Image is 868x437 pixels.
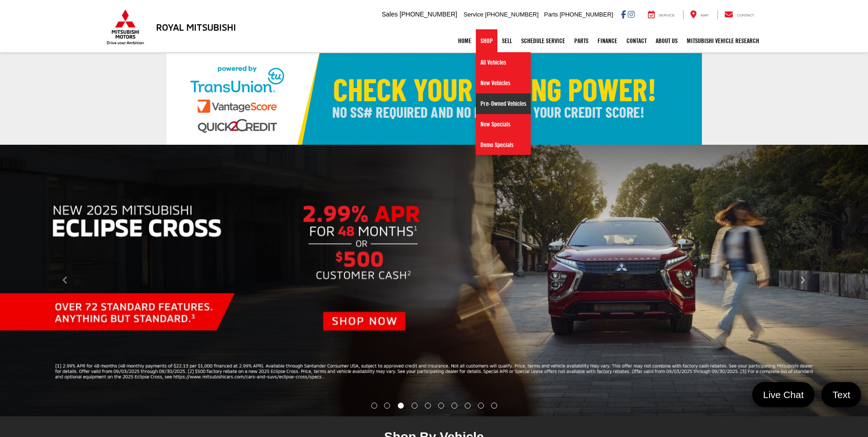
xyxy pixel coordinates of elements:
[836,348,852,368] a: Submit
[683,10,715,19] a: Map
[398,403,404,409] li: Go to slide number 3.
[759,388,809,401] span: Live Chat
[425,403,431,409] li: Go to slide number 5.
[678,348,836,368] input: Enter your message
[384,403,390,409] li: Go to slide number 2.
[622,29,651,52] a: Contact
[560,11,613,18] span: [PHONE_NUMBER]
[476,52,531,73] a: All Vehicles
[167,53,702,145] img: Check Your Buying Power
[678,306,711,339] img: Agent profile photo
[628,11,635,18] a: Instagram: Click to visit our Instagram page
[476,73,531,93] a: New Vehicles
[156,22,236,32] h3: Royal Mitsubishi
[464,11,483,18] span: Service
[544,11,558,18] span: Parts
[399,11,457,18] span: [PHONE_NUMBER]
[438,403,444,409] li: Go to slide number 6.
[453,29,476,52] a: Home
[682,29,764,52] a: Mitsubishi Vehicle Research
[382,11,398,18] span: Sales
[476,29,497,52] a: Shop
[659,13,675,17] span: Service
[476,135,531,155] a: Demo Specials
[717,10,761,19] a: Contact
[570,29,593,52] a: Parts: Opens in a new tab
[828,388,855,401] span: Text
[497,29,517,52] a: Sell
[485,11,539,18] span: [PHONE_NUMBER]
[738,163,868,398] button: Click to view next picture.
[476,93,531,114] a: Pre-Owned Vehicles
[752,382,815,407] a: Live Chat
[464,403,470,409] li: Go to slide number 8.
[701,13,708,17] span: Map
[412,403,418,409] li: Go to slide number 4.
[476,114,531,135] a: New Specials
[491,403,497,409] li: Go to slide number 10.
[371,403,377,409] li: Go to slide number 1.
[821,382,861,407] a: Text
[517,29,570,52] a: Schedule Service: Opens in a new tab
[641,10,682,19] a: Service
[737,13,754,17] span: Contact
[105,9,146,45] img: Mitsubishi
[451,403,457,409] li: Go to slide number 7.
[621,11,626,18] a: Facebook: Click to visit our Facebook page
[478,403,484,409] li: Go to slide number 9.
[720,306,852,339] div: Have you already test driven our latest models? You absolutely should!
[593,29,622,52] a: Finance
[651,29,682,52] a: About Us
